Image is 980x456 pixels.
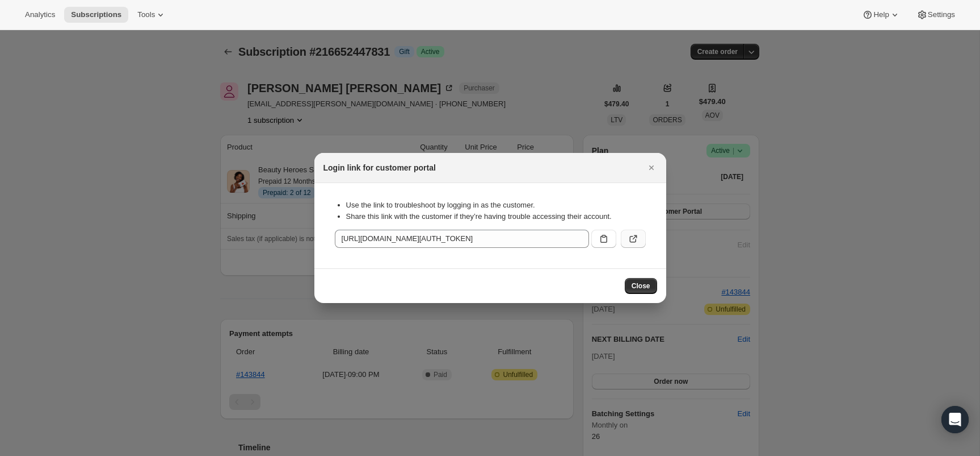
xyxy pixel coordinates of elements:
[346,200,646,211] li: Use the link to troubleshoot by logging in as the customer.
[643,160,659,176] button: Close
[873,10,889,19] span: Help
[346,211,646,222] li: Share this link with the customer if they’re having trouble accessing their account.
[625,278,657,294] button: Close
[928,10,955,19] span: Settings
[18,7,62,23] button: Analytics
[323,162,436,173] h2: Login link for customer portal
[137,10,155,19] span: Tools
[131,7,173,23] button: Tools
[632,281,650,291] span: Close
[941,406,969,433] div: Open Intercom Messenger
[71,10,121,19] span: Subscriptions
[64,7,128,23] button: Subscriptions
[910,7,962,23] button: Settings
[855,7,907,23] button: Help
[25,10,55,19] span: Analytics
